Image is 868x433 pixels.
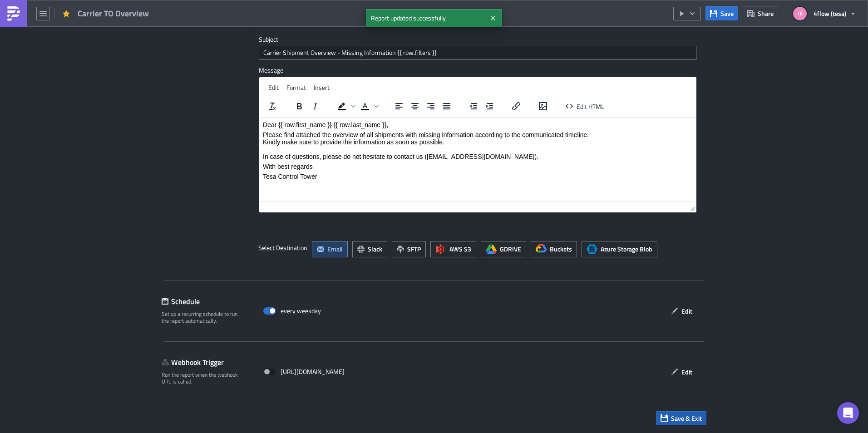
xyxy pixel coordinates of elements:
[550,244,572,254] span: Buckets
[666,304,697,318] button: Edit
[535,100,551,113] button: Insert/edit image
[423,100,439,113] button: Align right
[837,402,859,424] div: Open Intercom Messenger
[681,306,692,316] span: Edit
[681,367,692,377] span: Edit
[259,118,696,201] iframe: Rich Text Area
[792,6,808,21] img: Avatar
[263,365,345,379] div: [URL][DOMAIN_NAME]
[258,241,307,255] label: Select Destination
[357,100,380,113] div: Text color
[286,83,306,92] span: Format
[259,66,697,74] label: Message
[407,100,423,113] button: Align center
[666,365,697,379] button: Edit
[720,9,734,18] span: Save
[587,244,597,255] span: Azure Storage Blob
[687,202,696,212] div: Resize
[482,100,497,113] button: Increase indent
[307,100,323,113] button: Italic
[162,310,243,325] div: Set up a recurring schedule to run the report automatically.
[259,35,697,44] label: Subject
[392,241,426,257] button: SFTP
[500,244,521,254] span: GDRIVE
[758,9,774,18] span: Share
[291,100,307,113] button: Bold
[531,241,577,257] button: Buckets
[391,100,407,113] button: Align left
[671,413,702,423] span: Save & Exit
[814,9,846,18] span: 4flow (tesa)
[78,8,150,19] span: Carrier TO Overview
[582,241,657,257] button: Azure Storage BlobAzure Storage Blob
[268,83,279,92] span: Edit
[368,244,382,254] span: Slack
[265,100,280,113] button: Clear formatting
[743,6,778,20] button: Share
[6,6,21,21] img: PushMetrics
[439,100,454,113] button: Justify
[334,100,357,113] div: Background color
[601,244,652,254] span: Azure Storage Blob
[656,411,706,425] button: Save & Exit
[562,100,608,113] button: Edit HTML
[486,11,500,25] button: Close
[366,9,486,27] span: Report updated successfully
[314,83,330,92] span: Insert
[352,241,387,257] button: Slack
[481,241,526,257] button: GDRIVE
[162,295,249,308] div: Schedule
[508,100,524,113] button: Insert/edit link
[162,355,249,369] div: Webhook Trigger
[449,244,471,254] span: AWS S3
[263,304,321,318] div: every weekday
[327,244,343,254] span: Email
[788,4,861,24] button: 4flow (tesa)
[162,371,243,385] div: Run the report when the webhook URL is called.
[407,244,421,254] span: SFTP
[705,6,738,20] button: Save
[466,100,481,113] button: Decrease indent
[312,241,348,257] button: Email
[577,101,604,111] span: Edit HTML
[430,241,476,257] button: AWS S3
